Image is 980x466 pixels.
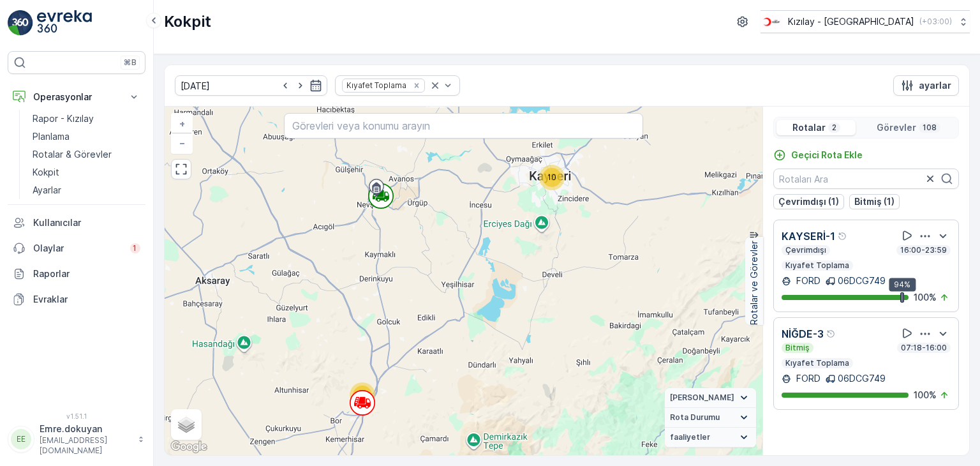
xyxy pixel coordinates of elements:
[33,166,59,179] p: Kokpit
[168,439,210,455] a: Bu bölgeyi Google Haritalar'da açın (yeni pencerede açılır)
[784,358,850,368] p: Kıyafet Toplama
[761,15,783,29] img: k%C4%B1z%C4%B1lay_D5CCths_t1JZB0k.png
[172,114,191,133] a: Yakınlaştır
[826,329,836,339] div: Yardım Araç İkonu
[921,123,938,133] p: 108
[164,11,211,32] p: Kokpit
[33,184,61,197] p: Ayarlar
[8,423,145,456] button: EEEmre.dokuyan[EMAIL_ADDRESS][DOMAIN_NAME]
[343,79,408,91] div: Kıyafet Toplama
[37,10,92,36] img: logo_light-DOdMpM7g.png
[761,10,970,33] button: Kızılay - [GEOGRAPHIC_DATA](+03:00)
[784,245,828,255] p: Çevrimdışı
[899,245,948,255] p: 16:00-23:59
[539,165,565,190] div: 10
[284,113,642,139] input: Görevleri veya konumu arayın
[919,17,952,27] p: ( +03:00 )
[838,274,886,287] p: 06DCG749
[8,412,145,420] span: v 1.51.1
[33,112,94,125] p: Rapor - Kızılay
[665,388,756,408] summary: [PERSON_NAME]
[900,343,948,353] p: 07:18-16:00
[670,393,734,403] span: [PERSON_NAME]
[547,172,556,182] span: 10
[831,123,838,133] p: 2
[784,260,850,271] p: Kıyafet Toplama
[33,242,122,255] p: Olaylar
[893,75,959,96] button: ayarlar
[748,241,761,325] p: Rotalar ve Görevler
[8,84,145,110] button: Operasyonlar
[773,194,844,209] button: Çevrimdışı (1)
[665,408,756,428] summary: Rota Durumu
[773,169,959,189] input: Rotaları Ara
[33,148,112,161] p: Rotalar & Görevler
[919,79,951,92] p: ayarlar
[665,428,756,447] summary: faaliyetler
[889,278,916,292] div: 94%
[8,210,145,236] a: Kullanıcılar
[168,439,210,455] img: Google
[838,372,886,385] p: 06DCG749
[40,423,131,435] p: Emre.dokuyan
[27,163,145,181] a: Kokpit
[179,137,186,148] span: −
[854,195,895,208] p: Bitmiş (1)
[788,15,914,28] p: Kızılay - [GEOGRAPHIC_DATA]
[27,181,145,199] a: Ayarlar
[914,389,937,402] p: 100 %
[794,372,820,385] p: FORD
[773,149,863,162] a: Geçici Rota Ekle
[172,410,200,439] a: Layers
[782,229,835,244] p: KAYSERİ-1
[33,216,140,229] p: Kullanıcılar
[27,146,145,163] a: Rotalar & Görevler
[40,435,131,456] p: [EMAIL_ADDRESS][DOMAIN_NAME]
[33,267,140,280] p: Raporlar
[11,429,31,449] div: EE
[778,195,839,208] p: Çevrimdışı (1)
[791,149,863,162] p: Geçici Rota Ekle
[849,194,900,209] button: Bitmiş (1)
[670,432,710,442] span: faaliyetler
[27,110,145,128] a: Rapor - Kızılay
[8,261,145,287] a: Raporlar
[27,128,145,146] a: Planlama
[133,243,138,253] p: 1
[124,57,137,68] p: ⌘B
[175,75,327,96] input: dd/mm/yyyy
[172,133,191,153] a: Uzaklaştır
[792,121,826,134] p: Rotalar
[782,326,824,342] p: NİĞDE-3
[670,412,720,423] span: Rota Durumu
[877,121,916,134] p: Görevler
[350,382,375,408] div: 98
[794,274,820,287] p: FORD
[8,10,33,36] img: logo
[33,130,70,143] p: Planlama
[8,236,145,261] a: Olaylar1
[838,231,848,241] div: Yardım Araç İkonu
[784,343,811,353] p: Bitmiş
[410,80,424,91] div: Remove Kıyafet Toplama
[8,287,145,312] a: Evraklar
[914,291,937,304] p: 100 %
[179,118,185,129] span: +
[33,293,140,306] p: Evraklar
[33,91,120,103] p: Operasyonlar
